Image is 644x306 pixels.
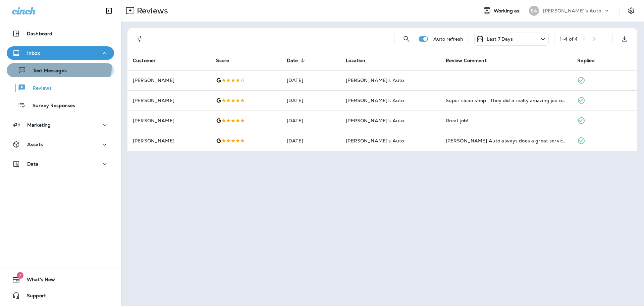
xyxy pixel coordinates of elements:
button: Support [7,289,114,302]
div: 1 - 4 of 4 [560,36,578,42]
span: Location [346,57,374,63]
span: Replied [577,57,603,63]
p: Text Messages [26,68,67,74]
button: Search Reviews [400,32,413,46]
span: Working as: [494,8,522,14]
td: [DATE] [281,111,340,131]
button: Export as CSV [618,32,631,46]
p: Last 7 Days [487,36,513,42]
div: Great job! [446,117,567,124]
button: Collapse Sidebar [100,4,118,17]
button: Assets [7,138,114,151]
button: Text Messages [7,63,114,77]
button: Settings [625,5,637,17]
span: Score [216,57,238,63]
span: Date [287,57,307,63]
td: [DATE] [281,70,340,90]
p: Marketing [27,122,51,128]
div: EA [529,6,539,16]
button: Reviews [7,81,114,95]
button: Marketing [7,118,114,132]
div: Super clean shop . They did a really amazing job on my car. Went out of their way to find and ins... [446,97,567,104]
button: Dashboard [7,27,114,40]
p: [PERSON_NAME]'s Auto [543,8,601,13]
span: Score [216,58,229,63]
span: Location [346,58,365,63]
button: Inbox [7,46,114,60]
p: Auto refresh [433,36,463,42]
span: [PERSON_NAME]'s Auto [346,118,404,124]
span: Review Comment [446,57,495,63]
td: [DATE] [281,131,340,151]
button: 7What's New [7,273,114,286]
p: Reviews [134,6,168,16]
span: Date [287,58,298,63]
button: Survey Responses [7,98,114,112]
p: Reviews [26,85,52,92]
span: [PERSON_NAME]'s Auto [346,97,404,103]
p: Survey Responses [26,103,75,109]
p: [PERSON_NAME] [133,118,205,123]
span: What's New [20,277,55,285]
td: [DATE] [281,90,340,111]
button: Data [7,157,114,171]
span: [PERSON_NAME]'s Auto [346,77,404,83]
button: Filters [133,32,146,46]
span: Replied [577,58,595,63]
p: Dashboard [27,31,52,36]
p: [PERSON_NAME] [133,78,205,83]
p: Inbox [27,50,40,56]
span: Support [20,293,46,301]
p: [PERSON_NAME] [133,138,205,143]
p: Data [27,161,39,167]
span: 7 [17,272,23,279]
span: [PERSON_NAME]'s Auto [346,138,404,144]
p: [PERSON_NAME] [133,98,205,103]
span: Customer [133,58,156,63]
p: Assets [27,142,43,147]
div: Evan Auto always does a great service! They do a great service and check out everything for you! ... [446,137,567,144]
span: Review Comment [446,58,487,63]
span: Customer [133,57,164,63]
